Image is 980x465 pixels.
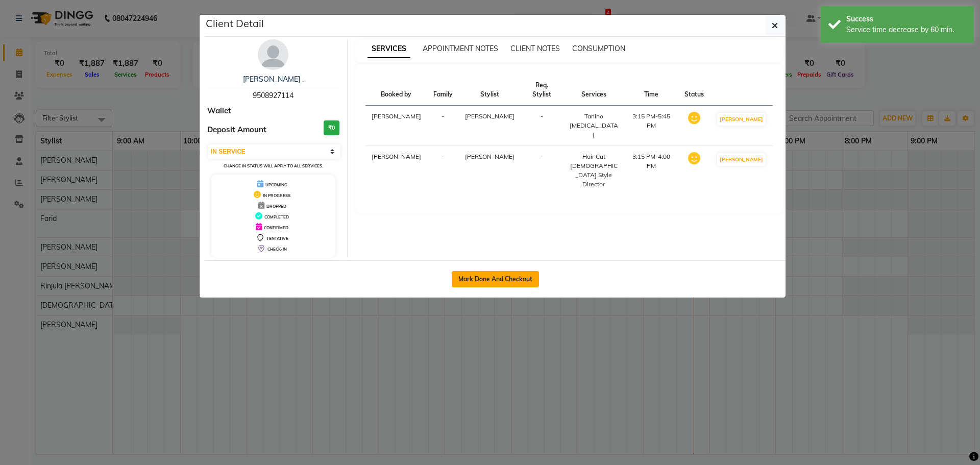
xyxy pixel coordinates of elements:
[846,14,966,25] div: Success
[263,193,290,198] span: IN PROGRESS
[264,214,289,219] span: COMPLETED
[624,146,678,195] td: 3:15 PM-4:00 PM
[206,16,264,31] h5: Client Detail
[521,75,563,106] th: Req. Stylist
[521,146,563,195] td: -
[465,153,514,160] span: [PERSON_NAME]
[267,247,287,252] span: CHECK-IN
[717,153,766,166] button: [PERSON_NAME]
[224,163,323,168] small: Change in status will apply to all services.
[207,105,231,117] span: Wallet
[243,75,304,84] a: [PERSON_NAME] .
[678,75,710,106] th: Status
[427,75,459,106] th: Family
[264,225,288,230] span: CONFIRMED
[846,25,966,35] div: Service time decrease by 60 min.
[624,106,678,146] td: 3:15 PM-5:45 PM
[459,75,521,106] th: Stylist
[569,152,618,189] div: Hair Cut [DEMOGRAPHIC_DATA] Style Director
[510,44,560,53] span: CLIENT NOTES
[572,44,625,53] span: CONSUMPTION
[265,182,287,187] span: UPCOMING
[569,112,618,139] div: Tanino [MEDICAL_DATA]
[521,106,563,146] td: -
[452,271,539,287] button: Mark Done And Checkout
[324,120,339,135] h3: ₹0
[207,124,266,136] span: Deposit Amount
[253,91,293,100] span: 9508927114
[624,75,678,106] th: Time
[258,39,288,70] img: avatar
[266,236,288,241] span: TENTATIVE
[367,40,410,58] span: SERVICES
[427,146,459,195] td: -
[423,44,498,53] span: APPOINTMENT NOTES
[563,75,624,106] th: Services
[465,112,514,120] span: [PERSON_NAME]
[427,106,459,146] td: -
[365,146,427,195] td: [PERSON_NAME]
[717,113,766,126] button: [PERSON_NAME]
[365,106,427,146] td: [PERSON_NAME]
[266,204,286,209] span: DROPPED
[365,75,427,106] th: Booked by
